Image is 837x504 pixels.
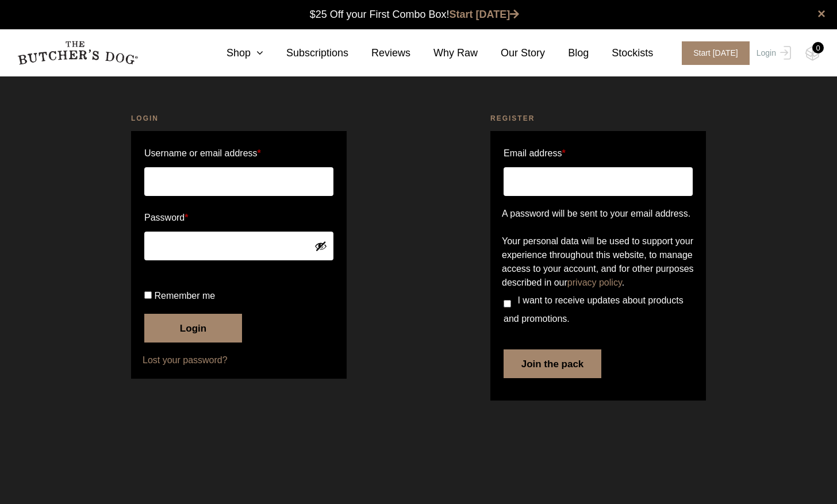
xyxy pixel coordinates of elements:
[144,209,333,227] label: Password
[502,234,694,290] p: Your personal data will be used to support your experience throughout this website, to manage acc...
[314,240,327,252] button: Show password
[131,113,347,124] h2: Login
[450,9,520,20] a: Start [DATE]
[204,45,263,61] a: Shop
[478,45,545,61] a: Our Story
[545,45,589,61] a: Blog
[490,113,706,124] h2: Register
[144,314,242,343] button: Login
[504,144,566,163] label: Email address
[589,45,653,61] a: Stockists
[144,144,333,163] label: Username or email address
[502,207,694,221] p: A password will be sent to your email address.
[504,349,601,378] button: Join the pack
[682,41,750,65] span: Start [DATE]
[567,278,622,287] a: privacy policy
[805,46,820,61] img: TBD_Cart-Empty.png
[263,45,348,61] a: Subscriptions
[154,291,215,301] span: Remember me
[504,295,684,324] span: I want to receive updates about products and promotions.
[670,41,754,65] a: Start [DATE]
[812,42,824,53] div: 0
[410,45,478,61] a: Why Raw
[817,7,826,21] a: close
[754,41,791,65] a: Login
[143,353,335,367] a: Lost your password?
[504,300,511,307] input: I want to receive updates about products and promotions.
[348,45,410,61] a: Reviews
[144,291,152,299] input: Remember me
